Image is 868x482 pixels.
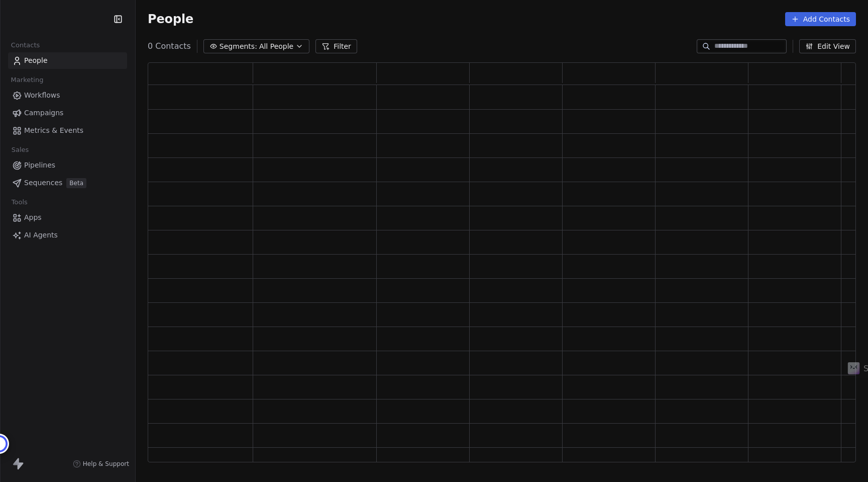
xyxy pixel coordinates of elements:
[8,52,127,69] a: People
[24,160,55,171] span: Pipelines
[8,209,127,226] a: Apps
[8,175,127,191] a: SequencesBeta
[8,227,127,244] a: AI Agents
[315,39,357,53] button: Filter
[785,12,856,26] button: Add Contacts
[24,125,83,136] span: Metrics & Events
[8,122,127,139] a: Metrics & Events
[148,40,191,52] span: 0 Contacts
[8,105,127,121] a: Campaigns
[73,460,129,468] a: Help & Support
[24,108,63,118] span: Campaigns
[799,39,856,53] button: Edit View
[66,178,86,188] span: Beta
[24,90,60,101] span: Workflows
[24,178,62,188] span: Sequences
[7,72,48,88] span: Marketing
[220,41,257,52] span: Segments:
[24,212,42,223] span: Apps
[148,12,193,27] span: People
[83,460,129,468] span: Help & Support
[7,195,32,210] span: Tools
[7,38,44,53] span: Contacts
[259,41,293,52] span: All People
[24,230,58,240] span: AI Agents
[7,142,33,157] span: Sales
[24,55,48,66] span: People
[8,157,127,174] a: Pipelines
[8,87,127,104] a: Workflows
